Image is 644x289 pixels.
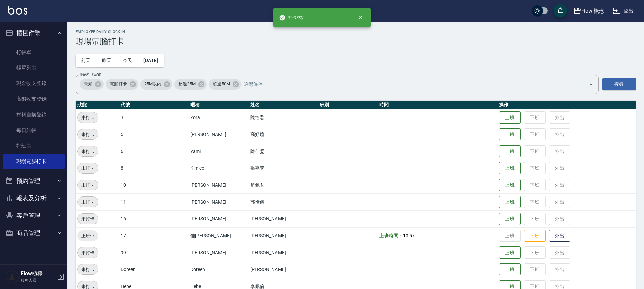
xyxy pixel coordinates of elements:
td: [PERSON_NAME] [188,177,248,193]
div: 未知 [80,79,104,90]
td: 99 [119,244,188,261]
span: 上班中 [77,232,98,239]
td: [PERSON_NAME] [188,193,248,210]
button: [DATE] [138,54,164,67]
a: 現金收支登錄 [3,76,65,91]
td: 郭恬儀 [248,193,318,210]
span: 打卡成功 [279,14,304,21]
td: 5 [119,126,188,143]
a: 排班表 [3,138,65,154]
button: 上班 [499,196,521,208]
td: [PERSON_NAME] [248,227,318,244]
span: 未打卡 [78,199,98,206]
th: 操作 [497,101,636,109]
button: Open [586,79,596,90]
th: 時間 [378,101,497,109]
label: 篩選打卡記錄 [80,72,101,77]
a: 每日結帳 [3,123,65,138]
td: [PERSON_NAME] [248,244,318,261]
div: 超過50M [209,79,241,90]
th: 狀態 [76,101,119,109]
button: 昨天 [96,54,117,67]
button: save [554,4,567,18]
button: 登出 [610,5,636,17]
td: [PERSON_NAME] [188,244,248,261]
a: 打帳單 [3,45,65,60]
h3: 現場電腦打卡 [76,37,636,46]
button: close [353,10,368,25]
span: 未打卡 [78,215,98,222]
button: 上班 [499,128,521,141]
a: 現場電腦打卡 [3,154,65,169]
span: 10:57 [403,233,415,238]
td: Yami [188,143,248,160]
button: 上班 [499,179,521,191]
button: 客戶管理 [3,207,65,225]
button: 報表及分析 [3,189,65,207]
td: [PERSON_NAME] [248,261,318,278]
td: [PERSON_NAME] [248,210,318,227]
span: 未知 [80,81,96,87]
button: 上班 [499,111,521,124]
div: 電腦打卡 [106,79,138,90]
input: 篩選條件 [242,78,577,90]
button: 外出 [549,230,570,242]
div: 超過25M [174,79,207,90]
img: Person [5,270,19,284]
div: 25M以內 [140,79,173,90]
td: Doreen [188,261,248,278]
td: 10 [119,177,188,193]
a: 材料自購登錄 [3,107,65,123]
button: 上班 [499,145,521,158]
td: 3 [119,109,188,126]
button: 前天 [76,54,96,67]
span: 未打卡 [78,131,98,138]
button: 櫃檯作業 [3,24,65,42]
button: 商品管理 [3,224,65,242]
td: 佳[PERSON_NAME] [188,227,248,244]
td: 翁佩君 [248,177,318,193]
span: 25M以內 [140,81,166,87]
td: 高妤瑄 [248,126,318,143]
button: 上班 [499,162,521,175]
button: 今天 [117,54,138,67]
span: 電腦打卡 [106,81,131,87]
b: 上班時間： [379,233,403,238]
td: Zora [188,109,248,126]
td: [PERSON_NAME] [188,210,248,227]
span: 未打卡 [78,148,98,155]
span: 未打卡 [78,249,98,256]
td: Kimico [188,160,248,177]
h2: Employee Daily Clock In [76,30,636,34]
td: 8 [119,160,188,177]
button: 上班 [499,246,521,259]
h5: Flow櫃檯 [21,270,55,277]
button: Flow 概念 [570,4,608,18]
td: 張嘉芠 [248,160,318,177]
span: 未打卡 [78,114,98,121]
td: [PERSON_NAME] [188,126,248,143]
p: 服務人員 [21,277,55,283]
button: 預約管理 [3,172,65,190]
td: Doreen [119,261,188,278]
button: 下班 [524,230,546,242]
span: 超過25M [174,81,200,87]
a: 帳單列表 [3,60,65,76]
td: 陳佳雯 [248,143,318,160]
th: 代號 [119,101,188,109]
th: 班別 [318,101,378,109]
a: 高階收支登錄 [3,91,65,107]
span: 超過50M [209,81,234,87]
td: 16 [119,210,188,227]
img: Logo [8,6,27,15]
button: 搜尋 [602,78,636,90]
td: 17 [119,227,188,244]
div: Flow 概念 [581,7,605,15]
th: 暱稱 [188,101,248,109]
td: 11 [119,193,188,210]
span: 未打卡 [78,266,98,273]
th: 姓名 [248,101,318,109]
button: 上班 [499,213,521,225]
td: 6 [119,143,188,160]
td: 陳怡君 [248,109,318,126]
